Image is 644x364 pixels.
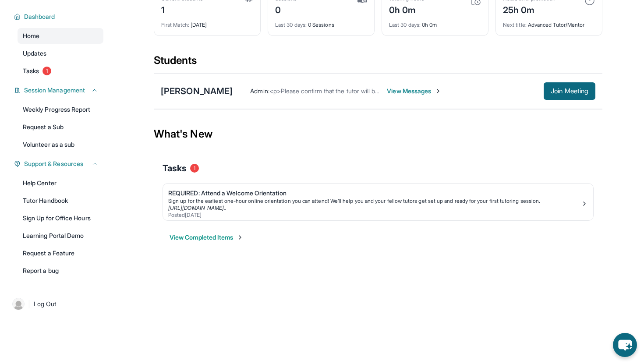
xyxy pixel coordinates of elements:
span: 1 [42,67,51,75]
a: REQUIRED: Attend a Welcome OrientationSign up for the earliest one-hour online orientation you ca... [163,184,593,220]
span: Updates [23,49,47,58]
div: What's New [154,115,602,153]
button: Dashboard [21,12,98,21]
a: Report a bug [18,263,103,279]
div: 1 [161,2,203,16]
div: 0h 0m [389,2,424,16]
span: First Match : [161,21,189,28]
div: 0 [275,2,297,16]
div: 25h 0m [503,2,556,16]
span: Tasks [23,67,39,75]
div: Sign up for the earliest one-hour online orientation you can attend! We’ll help you and your fell... [168,198,581,205]
img: Chevron-Right [435,88,442,95]
a: Sign Up for Office Hours [18,210,103,226]
span: Admin : [250,87,269,95]
div: Advanced Tutor/Mentor [503,16,595,28]
a: Updates [18,46,103,61]
div: 0 Sessions [275,16,367,28]
span: 1 [190,164,199,173]
span: View Messages [387,87,442,95]
a: Request a Sub [18,119,103,135]
span: Session Management [24,86,85,95]
div: REQUIRED: Attend a Welcome Orientation [168,189,581,198]
div: [DATE] [161,16,253,28]
button: Join Meeting [544,82,595,100]
a: [URL][DOMAIN_NAME].. [168,205,226,211]
a: Weekly Progress Report [18,102,103,117]
a: Learning Portal Demo [18,228,103,244]
button: Support & Resources [21,159,98,168]
a: Request a Feature [18,245,103,261]
div: [PERSON_NAME] [161,85,233,97]
span: Dashboard [24,12,55,21]
span: Next title : [503,21,527,28]
span: Support & Resources [24,159,83,168]
button: View Completed Items [170,233,244,242]
span: <p>Please confirm that the tutor will be able to attend your first assigned meeting time before j... [269,87,586,95]
div: 0h 0m [389,16,481,28]
span: Join Meeting [551,88,588,94]
span: Last 30 days : [389,21,421,28]
button: chat-button [613,333,637,357]
a: Volunteer as a sub [18,137,103,152]
a: Tasks1 [18,63,103,79]
div: Students [154,53,602,73]
img: user-img [12,298,25,310]
span: Log Out [34,300,57,308]
span: Last 30 days : [275,21,307,28]
div: Posted [DATE] [168,212,581,219]
a: |Log Out [9,294,103,314]
a: Tutor Handbook [18,193,103,209]
span: | [28,299,30,309]
span: Home [23,32,39,40]
span: Tasks [163,162,187,174]
button: Session Management [21,86,98,95]
a: Home [18,28,103,44]
a: Help Center [18,175,103,191]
